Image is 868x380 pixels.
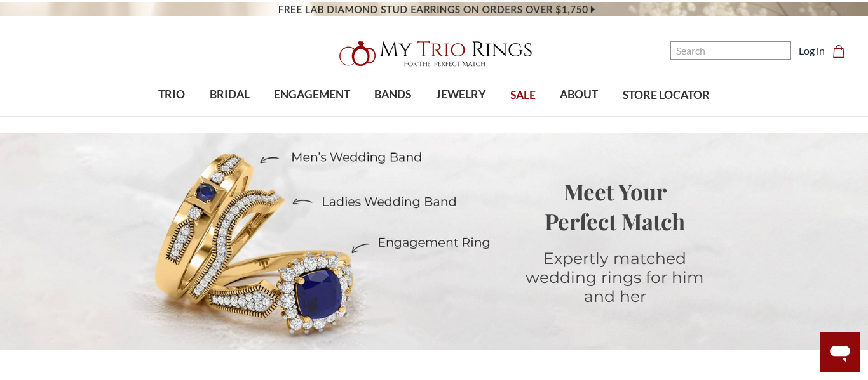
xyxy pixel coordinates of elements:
[670,41,791,60] input: Search
[274,86,350,103] span: ENGAGEMENT
[306,115,318,117] button: submenu toggle
[165,115,178,117] button: submenu toggle
[332,34,536,74] img: My Trio Rings
[573,115,585,117] button: submenu toggle
[454,115,467,117] button: submenu toggle
[158,86,185,103] span: TRIO
[799,43,825,58] a: Log in
[832,45,845,58] svg: cart.cart_preview
[252,34,616,74] a: My Trio Rings
[146,74,197,115] a: TRIO
[498,75,548,116] a: SALE
[362,74,423,115] a: BANDS
[424,74,498,115] a: JEWELRY
[548,74,610,115] a: ABOUT
[513,249,717,306] h1: Expertly matched wedding rings for him and her
[436,86,486,103] span: JEWELRY
[510,87,536,103] span: SALE
[210,86,250,103] span: BRIDAL
[832,43,853,58] a: Cart with 0 items
[386,115,399,117] button: submenu toggle
[513,176,717,236] h1: Meet Your Perfect Match
[374,86,411,103] span: BANDS
[262,74,362,115] a: ENGAGEMENT
[611,75,722,116] a: STORE LOCATOR
[560,86,598,103] span: ABOUT
[623,87,710,103] span: STORE LOCATOR
[197,74,261,115] a: BRIDAL
[223,115,236,117] button: submenu toggle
